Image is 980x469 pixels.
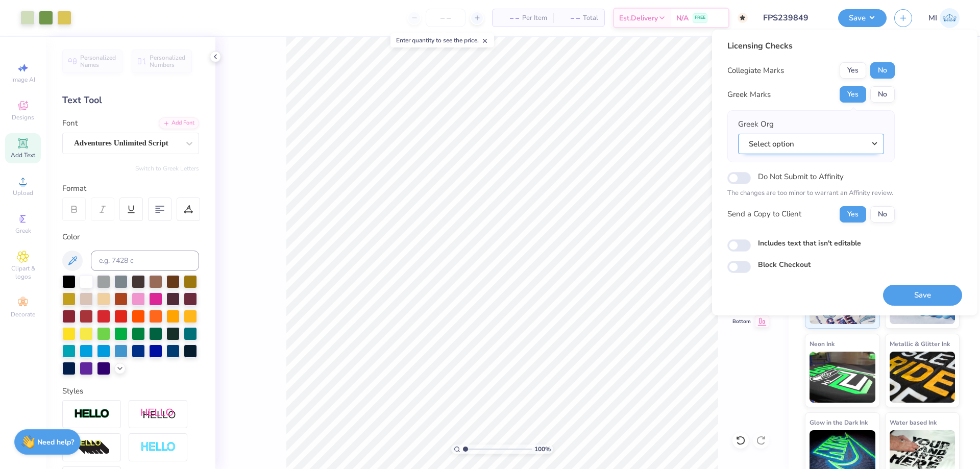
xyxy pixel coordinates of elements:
[738,118,774,130] label: Greek Org
[499,13,519,23] span: – –
[810,417,868,428] span: Glow in the Dark Ink
[758,170,844,183] label: Do Not Submit to Affinity
[37,437,74,447] strong: Need help?
[890,338,950,349] span: Metallic & Glitter Ink
[870,206,895,223] button: No
[840,206,866,223] button: Yes
[140,408,176,421] img: Shadow
[11,151,35,159] span: Add Text
[758,238,861,249] label: Includes text that isn't editable
[11,310,35,318] span: Decorate
[928,8,960,28] a: MI
[840,86,866,103] button: Yes
[140,441,176,453] img: Negative Space
[583,13,598,23] span: Total
[150,54,186,68] span: Personalized Numbers
[755,8,830,28] input: Untitled Design
[676,13,689,23] span: N/A
[840,62,866,79] button: Yes
[727,208,801,220] div: Send a Copy to Client
[15,227,31,235] span: Greek
[62,385,199,397] div: Styles
[390,33,494,47] div: Enter quantity to see the price.
[80,54,116,68] span: Personalized Names
[74,408,110,420] img: Stroke
[727,40,895,52] div: Licensing Checks
[727,188,895,199] p: The changes are too minor to warrant an Affinity review.
[74,439,110,456] img: 3d Illusion
[890,417,937,428] span: Water based Ink
[522,13,547,23] span: Per Item
[62,183,200,194] div: Format
[619,13,658,23] span: Est. Delivery
[426,9,465,27] input: – –
[12,113,34,121] span: Designs
[810,352,875,403] img: Neon Ink
[940,8,960,28] img: Mark Isaac
[890,352,955,403] img: Metallic & Glitter Ink
[928,12,937,24] span: MI
[758,259,811,270] label: Block Checkout
[883,285,962,306] button: Save
[159,117,199,129] div: Add Font
[559,13,580,23] span: – –
[838,9,887,27] button: Save
[5,264,41,281] span: Clipart & logos
[91,251,199,271] input: e.g. 7428 c
[135,164,199,172] button: Switch to Greek Letters
[62,231,199,243] div: Color
[13,189,33,197] span: Upload
[727,65,784,77] div: Collegiate Marks
[870,62,895,79] button: No
[534,445,551,454] span: 100 %
[870,86,895,103] button: No
[11,76,35,84] span: Image AI
[62,93,199,107] div: Text Tool
[695,14,705,21] span: FREE
[738,134,884,155] button: Select option
[727,89,771,101] div: Greek Marks
[62,117,78,129] label: Font
[732,318,751,325] span: Bottom
[810,338,835,349] span: Neon Ink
